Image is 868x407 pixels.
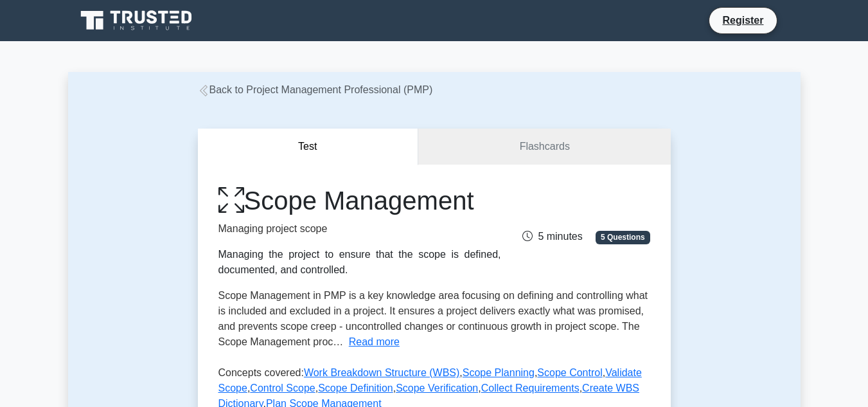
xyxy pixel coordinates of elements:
[481,383,580,393] a: Collect Requirements
[198,129,419,165] button: Test
[537,367,602,378] a: Scope Control
[218,185,501,216] h1: Scope Management
[198,84,433,95] a: Back to Project Management Professional (PMP)
[463,367,535,378] a: Scope Planning
[218,290,648,347] span: Scope Management in PMP is a key knowledge area focusing on defining and controlling what is incl...
[218,247,501,278] div: Managing the project to ensure that the scope is defined, documented, and controlled.
[522,231,582,242] span: 5 minutes
[349,334,400,350] button: Read more
[418,129,670,165] a: Flashcards
[218,367,642,393] a: Validate Scope
[304,367,459,378] a: Work Breakdown Structure (WBS)
[396,383,478,393] a: Scope Verification
[596,231,650,244] span: 5 Questions
[250,383,315,393] a: Control Scope
[218,221,501,237] p: Managing project scope
[714,12,771,28] a: Register
[318,383,393,393] a: Scope Definition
